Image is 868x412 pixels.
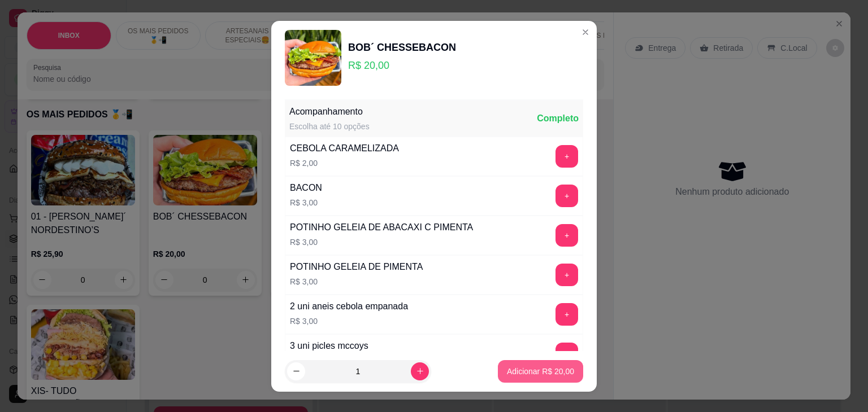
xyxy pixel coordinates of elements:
[555,303,578,326] button: add
[290,260,423,274] div: POTINHO GELEIA DE PIMENTA
[555,185,578,207] button: add
[290,236,473,248] p: R$ 3,00
[290,339,368,353] div: 3 uni picles mccoys
[290,157,399,169] p: R$ 2,00
[555,145,578,168] button: add
[290,315,408,327] p: R$ 3,00
[555,343,578,365] button: add
[290,276,423,287] p: R$ 3,00
[290,181,322,195] div: BACON
[507,366,574,377] p: Adicionar R$ 20,00
[290,142,399,155] div: CEBOLA CARAMELIZADA
[498,360,583,383] button: Adicionar R$ 20,00
[290,197,322,208] p: R$ 3,00
[290,221,473,234] div: POTINHO GELEIA DE ABACAXI C PIMENTA
[555,224,578,247] button: add
[289,105,370,119] div: Acompanhamento
[348,58,456,73] p: R$ 20,00
[555,264,578,286] button: add
[287,362,305,380] button: decrease-product-quantity
[289,121,370,132] div: Escolha até 10 opções
[290,300,408,313] div: 2 uni aneis cebola empanada
[411,362,429,380] button: increase-product-quantity
[285,30,341,86] img: product-image
[576,23,594,41] button: Close
[348,40,456,55] div: BOB´ CHESSEBACON
[537,112,579,125] div: Completo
